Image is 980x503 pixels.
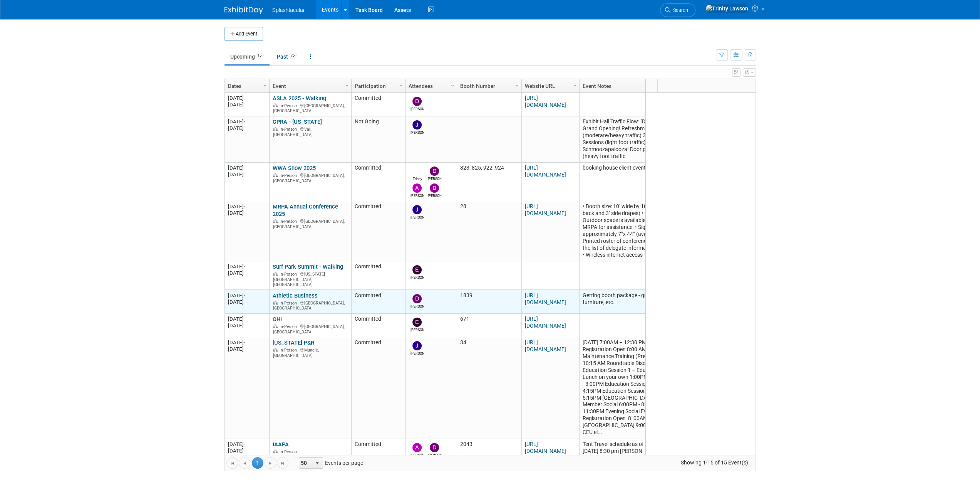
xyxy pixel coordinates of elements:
[252,457,263,469] span: 1
[229,460,235,466] span: Go to the first page
[410,327,424,333] div: Enrico Rossi
[410,452,424,458] div: Alex Weidman
[273,441,289,448] a: IAAPA
[660,3,695,17] a: Search
[572,82,578,89] span: Column Settings
[288,53,297,59] span: 75
[412,183,422,193] img: Alex Weidman
[525,441,566,454] a: [URL][DOMAIN_NAME]
[228,95,266,101] div: [DATE]
[449,82,456,89] span: Column Settings
[244,316,245,322] span: -
[280,173,299,178] span: In-Person
[228,171,266,178] div: [DATE]
[228,447,266,454] div: [DATE]
[355,79,400,93] a: Participation
[409,79,452,93] a: Attendees
[410,106,424,112] div: Drew Ford
[244,340,245,345] span: -
[262,82,268,89] span: Column Settings
[273,348,278,352] img: In-Person Event
[525,79,574,93] a: Website URL
[412,318,422,327] img: Enrico Rossi
[277,457,288,469] a: Go to the last page
[579,337,736,439] td: [DATE] 7:00AM – 12:30 PM Vendor Move In 8:00AM - 4:00PM Registration Open 8:00 AM – 5:00 PM Playg...
[571,79,579,91] a: Column Settings
[579,201,736,261] td: • Booth size: 10’ wide by 10’ deep draped space (includes 10’ back and 3’ side drapes) • One 6’ t...
[244,119,245,124] span: -
[228,118,266,125] div: [DATE]
[273,324,278,328] img: In-Person Event
[244,441,245,447] span: -
[428,176,441,182] div: Drew Ford
[289,457,371,469] span: Events per page
[410,350,424,356] div: Jimmy Nigh
[280,272,299,277] span: In-Person
[525,95,566,108] a: [URL][DOMAIN_NAME]
[228,322,266,329] div: [DATE]
[273,299,348,311] div: [GEOGRAPHIC_DATA], [GEOGRAPHIC_DATA]
[228,210,266,216] div: [DATE]
[351,290,405,313] td: Committed
[273,323,348,335] div: [GEOGRAPHIC_DATA], [GEOGRAPHIC_DATA]
[299,458,312,468] span: 50
[412,205,422,214] img: Jimmy Nigh
[397,79,405,91] a: Column Settings
[428,452,441,458] div: Drew Ford
[228,203,266,210] div: [DATE]
[273,118,322,125] a: CPRA - [US_STATE]
[280,348,299,353] span: In-Person
[261,79,269,91] a: Column Settings
[280,460,286,466] span: Go to the last page
[351,201,405,261] td: Committed
[705,4,749,13] img: Trinity Lawson
[273,449,278,453] img: In-Person Event
[239,457,250,469] a: Go to the previous page
[244,95,245,101] span: -
[448,79,457,91] a: Column Settings
[228,79,264,93] a: Dates
[351,116,405,163] td: Not Going
[280,219,299,224] span: In-Person
[273,347,348,358] div: Muncie, [GEOGRAPHIC_DATA]
[224,49,270,64] a: Upcoming15
[280,127,299,132] span: In-Person
[412,341,422,350] img: Jimmy Nigh
[398,82,404,89] span: Column Settings
[273,103,278,107] img: In-Person Event
[228,316,266,322] div: [DATE]
[351,93,405,116] td: Committed
[280,449,299,454] span: In-Person
[265,457,276,469] a: Go to the next page
[273,95,326,102] a: ASLA 2025 - Walking
[314,460,320,466] span: select
[228,165,266,171] div: [DATE]
[244,204,245,209] span: -
[410,176,424,182] div: Trinity Lawson
[457,337,521,439] td: 34
[273,127,278,131] img: In-Person Event
[273,165,316,172] a: WWA Show 2025
[273,102,348,114] div: [GEOGRAPHIC_DATA], [GEOGRAPHIC_DATA]
[273,301,278,304] img: In-Person Event
[579,290,736,313] td: Getting booth package - graphic back wall, carpet, electrical, furniture, etc.
[351,337,405,439] td: Committed
[428,193,441,199] div: Brian Faulkner
[670,7,688,13] span: Search
[273,316,282,323] a: OHI
[673,457,755,468] span: Showing 1-15 of 15 Event(s)
[351,163,405,201] td: Committed
[525,165,566,178] a: [URL][DOMAIN_NAME]
[344,82,350,89] span: Column Settings
[412,167,422,176] img: Trinity Lawson
[273,219,278,223] img: In-Person Event
[273,272,278,276] img: In-Person Event
[430,183,439,193] img: Brian Faulkner
[273,79,346,93] a: Event
[271,49,303,64] a: Past75
[460,79,516,93] a: Booth Number
[228,263,266,270] div: [DATE]
[228,441,266,447] div: [DATE]
[226,457,238,469] a: Go to the first page
[525,292,566,305] a: [URL][DOMAIN_NAME]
